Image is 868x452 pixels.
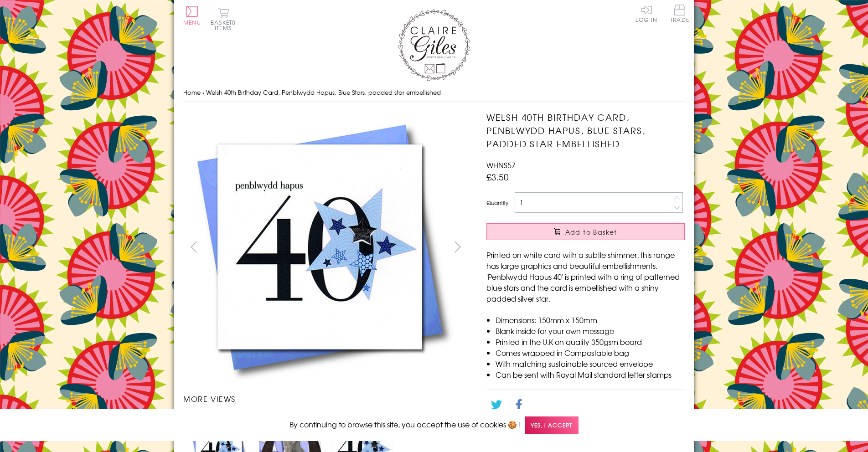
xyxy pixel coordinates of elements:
span: Add to Basket [565,227,617,236]
li: Comes wrapped in Compostable bag [496,347,685,358]
li: Can be sent with Royal Mail standard letter stamps [496,369,685,380]
li: Blank inside for your own message [496,325,685,336]
span: 0 items [215,18,236,32]
button: prev [183,236,204,257]
button: Menu [183,6,201,25]
p: Printed on white card with a subtle shimmer, this range has large graphics and beautiful embellis... [486,249,685,304]
h1: Welsh 40th Birthday Card, Penblwydd Hapus, Blue Stars, padded star embellished [486,111,685,150]
span: Menu [183,18,201,26]
li: Printed in the U.K on quality 350gsm board [496,336,685,347]
h3: More views [183,393,468,404]
img: Claire Giles Greetings Cards [398,9,470,81]
img: Welsh 40th Birthday Card, Penblwydd Hapus, Blue Stars, padded star embellished [183,111,457,384]
span: WHNS57 [486,159,516,170]
button: Basket0 items [211,7,236,31]
a: Log In [635,5,657,22]
button: next [448,236,468,257]
label: Quantity [486,199,508,207]
span: › [202,88,204,97]
span: Welsh 40th Birthday Card, Penblwydd Hapus, Blue Stars, padded star embellished [206,88,441,97]
a: Trade [670,5,689,24]
span: Trade [670,5,689,22]
button: Add to Basket [486,223,685,240]
a: Home [183,88,201,97]
span: Yes, I accept [525,416,579,434]
nav: breadcrumbs [183,83,685,102]
li: Dimensions: 150mm x 150mm [496,314,685,325]
span: £3.50 [486,170,509,183]
li: With matching sustainable sourced envelope [496,358,685,369]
